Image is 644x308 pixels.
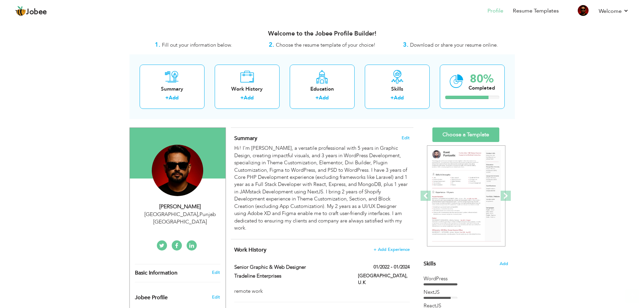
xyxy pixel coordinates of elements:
div: remote work [234,288,409,295]
a: Add [169,94,178,101]
span: Add [500,261,508,267]
label: [GEOGRAPHIC_DATA], U.K [358,273,410,286]
label: Senior Graphic & Web Designer [234,264,348,271]
a: Edit [212,269,220,276]
strong: 3. [403,41,408,49]
span: Edit [402,136,410,140]
span: Summary [234,135,257,142]
label: 01/2022 - 01/2024 [374,264,410,270]
div: Education [295,86,349,93]
span: Work History [234,246,266,254]
label: + [165,94,169,101]
h4: Adding a summary is a quick and easy way to highlight your experience and interests. [234,135,409,142]
span: Jobee Profile [135,295,168,301]
a: Welcome [599,7,629,15]
a: Add [244,94,254,101]
a: Add [394,94,404,101]
label: Tradeline Enterprises [234,273,348,280]
label: + [240,94,244,101]
span: , [198,211,199,218]
strong: 2. [269,41,274,49]
a: Add [319,94,329,101]
a: Jobee [15,6,47,17]
div: Enhance your career by creating a custom URL for your Jobee public profile. [130,287,225,304]
div: Skills [370,86,424,93]
div: [GEOGRAPHIC_DATA] Punjab [GEOGRAPHIC_DATA] [135,211,225,226]
h3: Welcome to the Jobee Profile Builder! [129,30,515,37]
div: Summary [145,86,199,93]
span: Skills [424,260,436,267]
a: Choose a Template [432,127,499,142]
div: WordPress [424,275,508,282]
div: Work History [220,86,274,93]
span: Download or share your resume online. [410,42,498,48]
span: Fill out your information below. [162,42,232,48]
img: Nouman Qamar [152,145,203,196]
label: + [390,94,394,101]
span: Basic Information [135,270,177,276]
label: + [315,94,319,101]
div: [PERSON_NAME] [135,203,225,211]
span: Edit [212,294,220,300]
a: Resume Templates [513,7,559,15]
div: Completed [469,85,495,92]
img: Profile Img [578,5,589,16]
img: jobee.io [15,6,26,17]
span: Jobee [26,8,47,16]
span: Choose the resume template of your choice! [276,42,376,48]
div: 80% [469,73,495,85]
a: Profile [487,7,503,15]
span: + Add Experience [374,247,410,252]
strong: 1. [155,41,160,49]
h4: This helps to show the companies you have worked for. [234,246,409,253]
div: NextJS [424,289,508,296]
div: Hi! I'm [PERSON_NAME], a versatile professional with 5 years in Graphic Design, creating impactfu... [234,145,409,232]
